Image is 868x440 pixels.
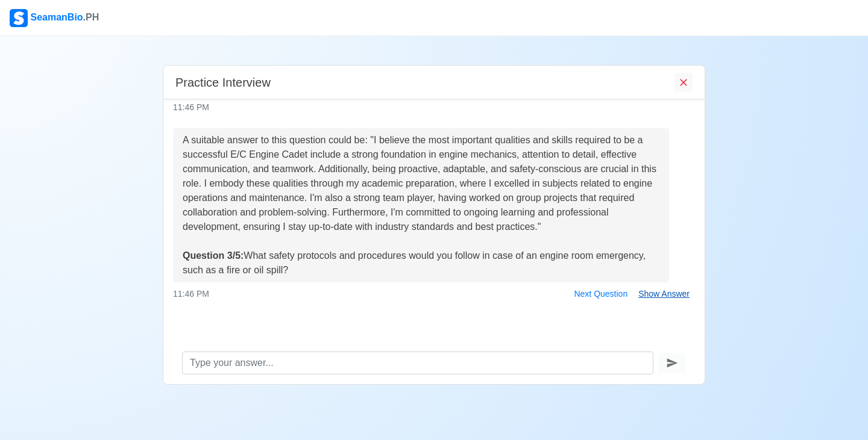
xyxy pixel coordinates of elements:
[173,285,695,303] div: 11:46 PM
[568,285,633,303] button: Next Question
[183,250,244,261] strong: Question 3/5:
[10,9,99,27] div: SeamanBio
[10,9,28,27] img: Logo
[83,12,99,22] span: .PH
[173,101,695,114] div: 11:46 PM
[675,73,693,91] button: End Interview
[633,285,695,303] button: Show Answer
[175,75,271,90] h5: Practice Interview
[183,133,659,277] div: A suitable answer to this question could be: "I believe the most important qualities and skills r...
